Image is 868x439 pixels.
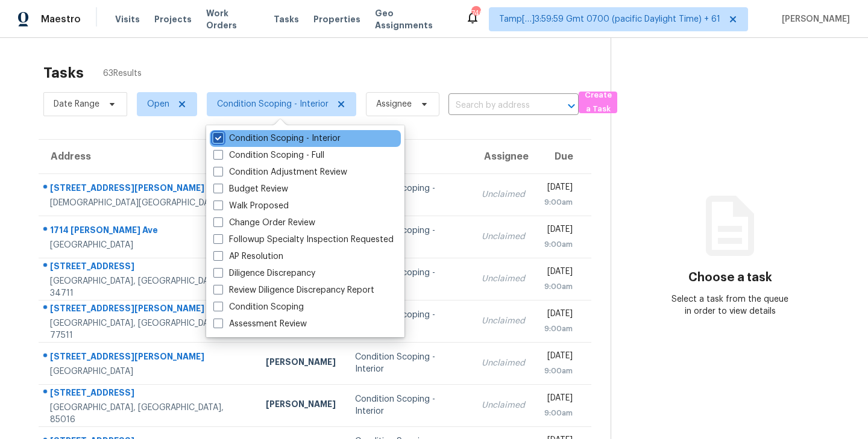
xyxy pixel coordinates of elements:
div: Unclaimed [482,315,525,327]
div: [PERSON_NAME] [266,356,336,371]
div: [GEOGRAPHIC_DATA], [GEOGRAPHIC_DATA], 77511 [50,317,247,341]
div: [DATE] [544,223,573,238]
span: Projects [154,13,192,25]
div: [STREET_ADDRESS][PERSON_NAME] [50,302,247,317]
div: [STREET_ADDRESS][PERSON_NAME] [50,182,247,197]
div: Unclaimed [482,231,525,243]
label: Diligence Discrepancy [213,267,315,279]
div: Unclaimed [482,273,525,285]
div: [DATE] [544,266,573,281]
span: [PERSON_NAME] [777,13,850,25]
label: Assessment Review [213,318,307,330]
div: [DEMOGRAPHIC_DATA][GEOGRAPHIC_DATA] [50,197,247,209]
span: Condition Scoping - Interior [217,98,329,110]
div: Unclaimed [482,188,525,201]
div: [GEOGRAPHIC_DATA], [GEOGRAPHIC_DATA], 34711 [50,275,247,299]
div: [DATE] [544,308,573,323]
label: Followup Specialty Inspection Requested [213,234,394,246]
label: Budget Review [213,183,288,195]
button: Create a Task [579,92,617,113]
span: 63 Results [103,67,142,79]
label: Condition Scoping - Full [213,149,324,161]
label: Review Diligence Discrepancy Report [213,284,374,296]
div: Condition Scoping - Interior [355,393,462,417]
span: Open [147,98,169,110]
span: Create a Task [585,89,611,116]
div: 9:00am [544,323,573,335]
div: 9:00am [544,365,573,377]
h2: Tasks [43,67,84,79]
div: 9:00am [544,238,573,251]
input: Search by address [448,96,545,115]
div: [GEOGRAPHIC_DATA] [50,239,247,251]
th: Address [39,140,256,173]
span: Maestro [41,13,81,25]
th: Due [535,140,591,173]
div: 9:00am [544,196,573,208]
label: Condition Scoping [213,301,304,313]
label: Condition Adjustment Review [213,166,347,178]
label: Walk Proposed [213,200,289,212]
h3: Choose a task [688,272,772,284]
div: 1714 [PERSON_NAME] Ave [50,224,247,239]
div: 9:00am [544,407,573,419]
div: Unclaimed [482,357,525,369]
div: 9:00am [544,281,573,293]
div: Condition Scoping - Interior [355,267,462,291]
div: 740 [471,7,480,19]
div: Condition Scoping - Interior [355,351,462,375]
span: Date Range [54,98,99,110]
th: Type [345,140,472,173]
div: Condition Scoping - Interior [355,225,462,249]
div: [DATE] [544,392,573,407]
div: [GEOGRAPHIC_DATA], [GEOGRAPHIC_DATA], 85016 [50,402,247,426]
div: [DATE] [544,350,573,365]
div: Condition Scoping - Interior [355,309,462,333]
button: Open [563,98,580,114]
div: [STREET_ADDRESS] [50,260,247,275]
label: Change Order Review [213,217,315,229]
div: [STREET_ADDRESS] [50,387,247,402]
div: [STREET_ADDRESS][PERSON_NAME] [50,350,247,366]
div: Unclaimed [482,399,525,411]
label: Condition Scoping - Interior [213,132,341,145]
span: Tasks [274,15,299,23]
div: [GEOGRAPHIC_DATA] [50,366,247,378]
span: Work Orders [206,7,259,31]
div: [DATE] [544,181,573,196]
label: AP Resolution [213,251,283,263]
div: Select a task from the queue in order to view details [671,293,790,317]
div: Condition Scoping - Interior [355,182,462,207]
span: Properties [313,13,360,25]
span: Tamp[…]3:59:59 Gmt 0700 (pacific Daylight Time) + 61 [499,13,720,25]
th: Assignee [472,140,535,173]
span: Assignee [376,98,412,110]
span: Visits [115,13,140,25]
div: [PERSON_NAME] [266,398,336,413]
span: Geo Assignments [375,7,451,31]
